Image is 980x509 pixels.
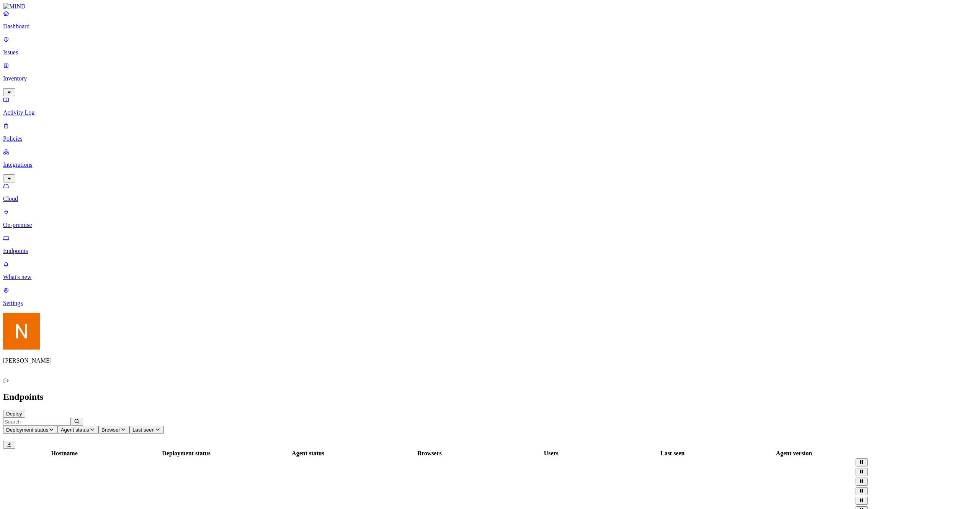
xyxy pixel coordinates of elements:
[3,313,40,350] img: Nitai Mishary
[3,161,977,168] p: Integrations
[3,148,977,181] a: Integrations
[3,49,977,56] p: Issues
[4,450,124,457] div: Hostname
[3,10,977,30] a: Dashboard
[3,300,977,307] p: Settings
[3,135,977,142] p: Policies
[3,222,977,228] p: On-premise
[3,274,977,281] p: What's new
[3,96,977,116] a: Activity Log
[132,427,155,433] span: Last seen
[3,3,977,10] a: MIND
[3,248,977,254] p: Endpoints
[3,195,977,202] p: Cloud
[3,122,977,142] a: Policies
[612,450,732,457] div: Last seen
[126,450,247,457] div: Deployment status
[3,62,977,95] a: Inventory
[101,427,120,433] span: Browser
[3,209,977,228] a: On-premise
[3,261,977,281] a: What's new
[3,109,977,116] p: Activity Log
[369,450,490,457] div: Browsers
[3,75,977,82] p: Inventory
[248,450,368,457] div: Agent status
[3,182,977,202] a: Cloud
[3,287,977,307] a: Settings
[3,235,977,254] a: Endpoints
[3,23,977,30] p: Dashboard
[734,450,854,457] div: Agent version
[491,450,611,457] div: Users
[3,3,26,10] img: MIND
[3,410,25,418] button: Deploy
[3,418,71,426] input: Search
[3,36,977,56] a: Issues
[6,427,48,433] span: Deployment status
[3,392,977,402] h2: Endpoints
[61,427,89,433] span: Agent status
[3,357,977,364] p: [PERSON_NAME]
